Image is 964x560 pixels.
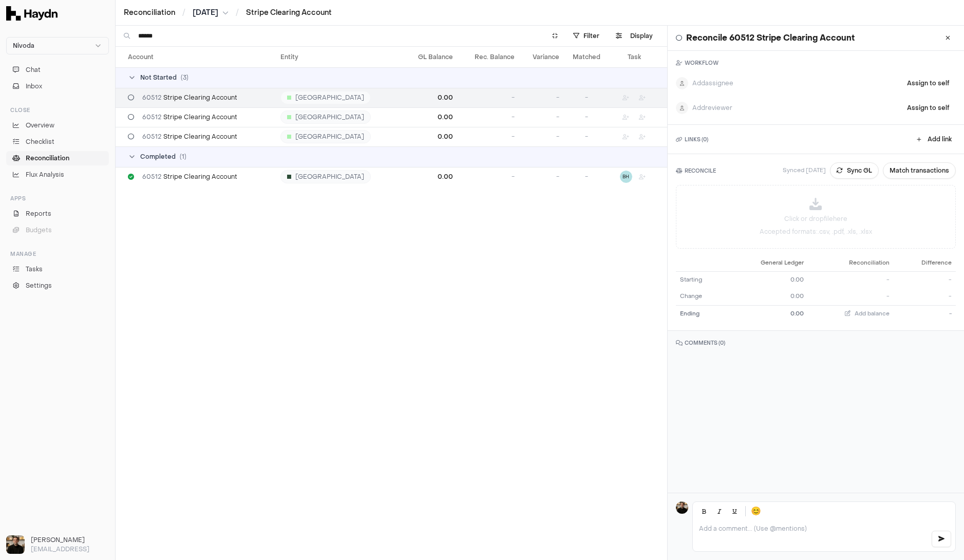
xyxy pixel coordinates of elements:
[181,73,188,82] span: ( 3 )
[697,504,711,518] button: Bold (Ctrl+B)
[676,102,732,114] button: Addreviewer
[280,91,371,104] div: [GEOGRAPHIC_DATA]
[26,281,52,290] span: Settings
[13,42,34,50] span: Nivoda
[749,504,763,518] button: 😊
[512,133,515,141] span: -
[402,167,457,186] td: 0.00
[676,305,725,322] td: Ending
[784,214,847,223] p: Click or drop file here
[402,88,457,107] td: 0.00
[676,59,956,67] h3: WORKFLOW
[556,113,559,121] span: -
[142,173,161,181] span: 60512
[31,545,109,554] p: [EMAIL_ADDRESS]
[585,113,588,121] span: -
[894,255,956,271] th: Difference
[901,100,956,116] button: Assign to self
[26,170,64,179] span: Flux Analysis
[142,94,161,102] span: 60512
[913,133,956,145] button: Add link
[116,47,276,67] th: Account
[26,137,54,146] span: Checklist
[886,292,890,300] span: -
[193,8,229,18] button: [DATE]
[512,94,515,102] span: -
[142,133,161,141] span: 60512
[556,133,559,141] span: -
[142,113,237,121] span: Stripe Clearing Account
[610,28,659,44] button: Display
[556,173,559,181] span: -
[676,288,725,305] td: Change
[6,246,109,262] div: Manage
[620,171,632,183] button: BH
[402,47,457,67] th: GL Balance
[725,255,808,271] th: General Ledger
[585,133,588,141] span: -
[6,262,109,276] a: Tasks
[6,6,58,21] img: Haydn Logo
[729,292,804,301] div: 0.00
[234,7,241,17] span: /
[686,32,855,44] h1: Reconcile 60512 Stripe Clearing Account
[6,190,109,207] div: Apps
[676,501,688,514] img: Ole Heine
[280,130,371,143] div: [GEOGRAPHIC_DATA]
[142,94,237,102] span: Stripe Clearing Account
[6,135,109,149] a: Checklist
[6,207,109,221] a: Reports
[6,63,109,77] button: Chat
[26,65,41,74] span: Chat
[142,173,237,181] span: Stripe Clearing Account
[512,113,515,121] span: -
[6,223,109,237] button: Budgets
[567,28,606,44] button: Filter
[845,310,890,319] button: Add balance
[142,133,237,141] span: Stripe Clearing Account
[180,7,187,17] span: /
[808,255,894,271] th: Reconciliation
[556,94,559,102] span: -
[280,170,371,183] div: [GEOGRAPHIC_DATA]
[760,228,872,236] p: Accepted formats: .csv, .pdf, .xls, .xlsx
[140,153,176,161] span: Completed
[729,310,804,319] div: 0.00
[6,37,109,54] button: Nivoda
[180,153,186,161] span: ( 1 )
[26,226,52,235] span: Budgets
[26,82,42,91] span: Inbox
[676,339,956,347] h3: COMMENTS ( 0 )
[246,8,332,18] a: Stripe Clearing Account
[457,47,519,67] th: Rec. Balance
[676,271,725,288] td: Starting
[6,535,25,554] img: Ole Heine
[676,77,733,89] button: Addassignee
[6,167,109,182] a: Flux Analysis
[949,292,952,300] span: -
[676,136,708,143] h3: LINKS ( 0 )
[31,535,109,545] h3: [PERSON_NAME]
[563,47,609,67] th: Matched
[124,8,175,18] a: Reconciliation
[280,110,371,124] div: [GEOGRAPHIC_DATA]
[883,162,956,179] button: Match transactions
[6,118,109,133] a: Overview
[585,173,588,181] span: -
[140,73,177,82] span: Not Started
[609,47,667,67] th: Task
[712,504,727,518] button: Italic (Ctrl+I)
[26,121,54,130] span: Overview
[512,173,515,181] span: -
[402,127,457,146] td: 0.00
[830,162,879,179] button: Sync GL
[855,310,890,318] span: Add balance
[276,47,402,67] th: Entity
[519,47,563,67] th: Variance
[692,104,732,112] span: Add reviewer
[193,8,218,18] span: [DATE]
[26,209,51,218] span: Reports
[949,276,952,284] span: -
